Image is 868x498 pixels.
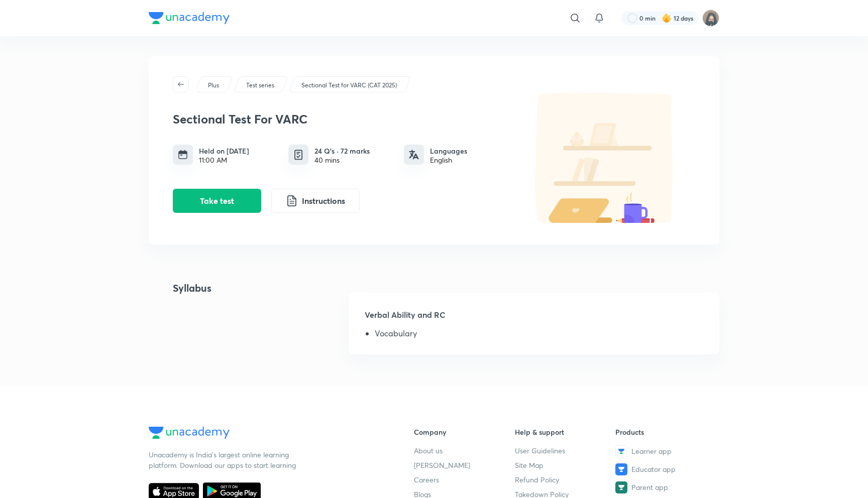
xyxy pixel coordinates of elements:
button: Take test [173,189,261,213]
img: Learner app [615,445,627,457]
img: Company Logo [149,12,230,24]
p: Test series [246,81,274,90]
a: Refund Policy [515,474,616,485]
a: Test series [245,81,276,90]
img: timing [178,150,188,160]
a: [PERSON_NAME] [414,460,515,470]
p: Plus [208,81,219,90]
button: Instructions [271,189,360,213]
h6: Help & support [515,427,616,437]
span: Educator app [631,464,676,474]
a: User Guidelines [515,445,616,456]
li: Vocabulary [375,329,703,342]
img: Educator app [615,463,627,475]
h6: 24 Q’s · 72 marks [314,146,370,156]
h4: Syllabus [149,281,211,366]
img: instruction [286,195,298,207]
a: Plus [206,81,221,90]
span: Careers [414,474,439,485]
a: Careers [414,474,515,485]
a: Site Map [515,460,616,470]
img: default [514,92,695,223]
img: streak [662,13,672,23]
div: 40 mins [314,156,370,164]
a: Sectional Test for VARC (CAT 2025) [300,81,399,90]
h6: Company [414,427,515,437]
div: English [430,156,467,164]
a: Learner app [615,445,716,457]
p: Unacademy is India’s largest online learning platform. Download our apps to start learning [149,449,299,470]
img: Parent app [615,481,627,493]
img: languages [409,150,419,160]
span: Parent app [631,482,668,492]
a: Company Logo [149,427,382,441]
h5: Verbal Ability and RC [365,309,703,329]
h6: Languages [430,146,467,156]
p: Sectional Test for VARC (CAT 2025) [301,81,397,90]
h6: Products [615,427,716,437]
img: quiz info [292,149,305,161]
a: Parent app [615,481,716,493]
img: Jarul Jangid [702,10,719,27]
a: Educator app [615,463,716,475]
h3: Sectional Test For VARC [173,112,509,127]
h6: Held on [DATE] [199,146,249,156]
div: 11:00 AM [199,156,249,164]
img: Company Logo [149,427,230,439]
span: Learner app [631,446,672,456]
a: About us [414,445,515,456]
